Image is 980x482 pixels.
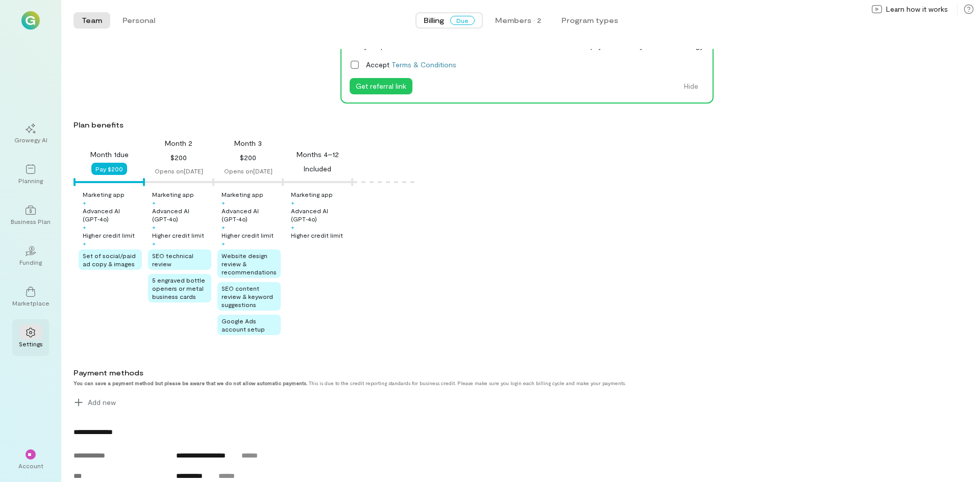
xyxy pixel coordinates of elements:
[222,252,277,275] span: Website design review & recommendations
[291,190,333,198] div: Marketing app
[12,238,49,274] a: Funding
[291,223,295,231] div: +
[83,223,86,231] div: +
[11,217,51,225] div: Business Plan
[291,207,350,223] div: Advanced AI (GPT‑4o)
[304,163,331,175] div: Included
[83,252,136,267] span: Set of social/paid ad copy & images
[152,198,156,207] div: +
[73,380,885,386] div: This is due to the credit reporting standards for business credit. Please make sure you login eac...
[152,252,193,267] span: SEO technical review
[83,231,135,239] div: Higher credit limit
[222,239,225,247] div: +
[152,190,194,198] div: Marketing app
[83,190,125,198] div: Marketing app
[152,207,211,223] div: Advanced AI (GPT‑4o)
[450,16,475,25] span: Due
[291,231,343,239] div: Higher credit limit
[73,380,307,386] strong: You can save a payment method but please be aware that we do not allow automatic payments.
[152,239,156,247] div: +
[73,120,976,130] div: Plan benefits
[297,149,339,160] div: Months 4–12
[222,317,265,333] span: Google Ads account setup
[678,78,704,94] button: Hide
[83,239,86,247] div: +
[19,258,42,266] div: Funding
[165,138,192,148] div: Month 2
[415,12,483,29] button: BillingDue
[12,299,50,307] div: Marketplace
[83,198,86,207] div: +
[12,319,49,356] a: Settings
[12,197,49,234] a: Business Plan
[350,78,412,94] button: Get referral link
[88,397,116,408] span: Add new
[19,340,43,348] div: Settings
[222,207,281,223] div: Advanced AI (GPT‑4o)
[222,190,263,198] div: Marketing app
[495,15,541,26] div: Members · 2
[73,12,110,29] button: Team
[366,59,456,70] span: Accept
[291,198,295,207] div: +
[114,12,163,29] button: Personal
[170,151,187,164] div: $200
[12,156,49,193] a: Planning
[222,223,225,231] div: +
[391,60,456,69] a: Terms & Conditions
[83,207,142,223] div: Advanced AI (GPT‑4o)
[73,368,885,378] div: Payment methods
[224,167,273,175] div: Opens on [DATE]
[240,151,256,164] div: $200
[18,176,43,185] div: Planning
[222,198,225,207] div: +
[424,15,444,26] span: Billing
[14,136,47,144] div: Growegy AI
[487,12,549,29] button: Members · 2
[886,4,948,14] span: Learn how it works
[12,278,49,315] a: Marketplace
[12,115,49,152] a: Growegy AI
[152,223,156,231] div: +
[155,167,203,175] div: Opens on [DATE]
[152,231,204,239] div: Higher credit limit
[90,149,129,160] div: Month 1 due
[222,231,274,239] div: Higher credit limit
[91,163,127,175] button: Pay $200
[222,285,273,308] span: SEO content review & keyword suggestions
[234,138,262,148] div: Month 3
[553,12,626,29] button: Program types
[152,276,205,300] span: 5 engraved bottle openers or metal business cards
[18,462,43,470] div: Account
